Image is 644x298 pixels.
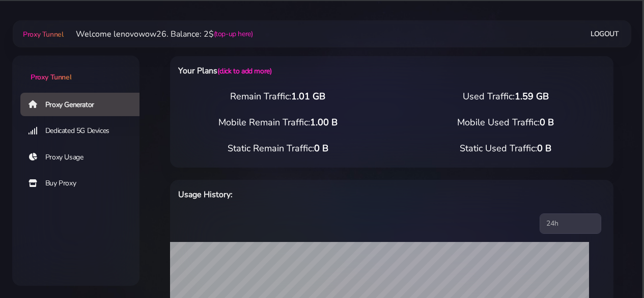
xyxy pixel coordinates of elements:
[31,72,71,82] span: Proxy Tunnel
[537,142,551,154] span: 0 B
[178,64,422,77] h6: Your Plans
[392,116,620,129] div: Mobile Used Traffic:
[178,188,422,201] h6: Usage History:
[164,142,392,155] div: Static Remain Traffic:
[20,93,148,116] a: Proxy Generator
[20,119,148,143] a: Dedicated 5G Devices
[591,24,619,43] a: Logout
[21,26,63,42] a: Proxy Tunnel
[392,142,620,155] div: Static Used Traffic:
[164,116,392,129] div: Mobile Remain Traffic:
[515,90,549,102] span: 1.59 GB
[310,116,338,128] span: 1.00 B
[64,28,253,40] li: Welcome lenovowow26. Balance: 2$
[585,239,631,285] iframe: Webchat Widget
[392,90,620,103] div: Used Traffic:
[164,90,392,103] div: Remain Traffic:
[20,198,148,222] a: Account Top Up
[217,66,271,76] a: (click to add more)
[314,142,328,154] span: 0 B
[20,172,148,195] a: Buy Proxy
[214,29,253,39] a: (top-up here)
[291,90,325,102] span: 1.01 GB
[20,146,148,169] a: Proxy Usage
[23,30,63,39] span: Proxy Tunnel
[12,56,139,83] a: Proxy Tunnel
[540,116,554,128] span: 0 B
